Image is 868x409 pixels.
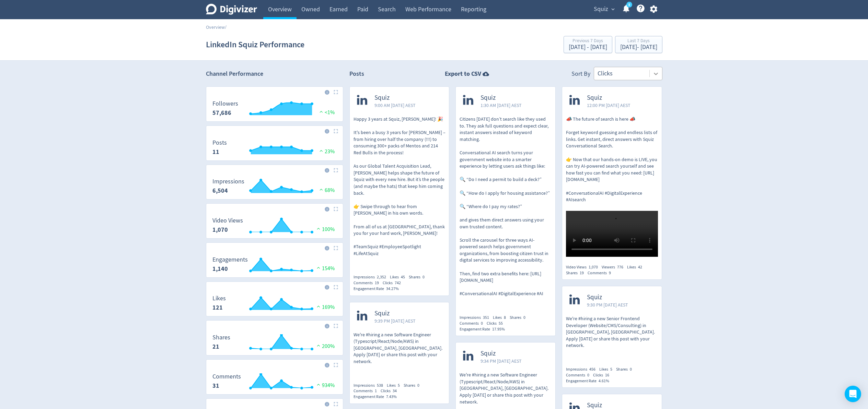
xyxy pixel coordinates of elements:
[354,280,383,286] div: Comments
[627,264,646,270] div: Likes
[375,388,377,394] span: 1
[610,366,612,372] span: 5
[395,280,401,286] span: 742
[594,4,608,15] span: Squiz
[350,87,449,269] a: Squiz9:00 AM [DATE] AESTHappy 3 years at Squiz, [PERSON_NAME]! 🎉 It's been a busy 3 years for [PE...
[566,366,599,372] div: Impressions
[492,326,505,332] span: 17.95%
[481,350,522,358] span: Squiz
[354,286,403,292] div: Engagement Rate
[481,94,522,102] span: Squiz
[212,265,228,273] strong: 1,140
[587,94,630,102] span: Squiz
[354,332,445,365] p: We're #hiring a new Software Engineer (Typescript/React/Node/AWS) in [GEOGRAPHIC_DATA], [GEOGRAPH...
[354,116,445,257] p: Happy 3 years at Squiz, [PERSON_NAME]! 🎉 It's been a busy 3 years for [PERSON_NAME] – from hiring...
[390,274,409,280] div: Likes
[589,366,595,372] span: 456
[599,378,609,384] span: 4.61%
[487,321,507,326] div: Clicks
[626,2,632,8] a: 5
[334,129,338,133] img: Placeholder
[591,4,616,15] button: Squiz
[571,70,590,80] div: Sort By
[374,102,416,109] span: 9:00 AM [DATE] AEST
[209,100,340,119] svg: Followers 57,686
[481,321,483,326] span: 0
[569,44,607,50] div: [DATE] - [DATE]
[587,301,628,308] span: 9:30 PM [DATE] AEST
[209,256,340,275] svg: Engagements 1,140
[315,304,322,309] img: positive-performance.svg
[318,109,335,116] span: <1%
[404,383,423,388] div: Shares
[615,36,662,53] button: Last 7 Days[DATE]- [DATE]
[386,286,399,291] span: 34.27%
[318,187,335,194] span: 68%
[423,274,425,280] span: 0
[460,116,552,297] p: Citizens [DATE] don’t search like they used to. They ask full questions and expect clear, instant...
[566,315,658,349] p: We're #hiring a new Senior Frontend Developer (Website/CMS/Consulting) in [GEOGRAPHIC_DATA], [GEO...
[334,285,338,289] img: Placeholder
[445,70,481,78] strong: Export to CSV
[499,321,503,326] span: 55
[588,270,615,276] div: Comments
[212,187,228,195] strong: 6,504
[593,372,613,378] div: Clicks
[587,293,628,301] span: Squiz
[566,270,588,276] div: Shares
[334,207,338,211] img: Placeholder
[417,383,419,388] span: 0
[350,302,449,377] a: Squiz9:39 PM [DATE] AESTWe're #hiring a new Software Engineer (Typescript/React/Node/AWS) in [GEO...
[620,44,657,50] div: [DATE] - [DATE]
[209,178,340,196] svg: Impressions 6,504
[616,366,636,372] div: Shares
[374,317,416,324] span: 9:39 PM [DATE] AEST
[617,264,623,270] span: 776
[374,310,416,317] span: Squiz
[587,102,630,109] span: 12:00 PM [DATE] AEST
[354,383,387,388] div: Impressions
[523,315,525,320] span: 0
[609,270,611,276] span: 9
[377,383,383,388] span: 538
[456,87,555,309] a: Squiz1:30 AM [DATE] AESTCitizens [DATE] don’t search like they used to. They ask full questions a...
[630,366,632,372] span: 0
[334,324,338,328] img: Placeholder
[209,295,340,313] svg: Likes 121
[620,38,657,44] div: Last 7 Days
[212,334,230,341] dt: Shares
[212,100,238,108] dt: Followers
[566,378,613,384] div: Engagement Rate
[315,382,335,389] span: 934%
[409,274,428,280] div: Shares
[209,217,340,236] svg: Video Views 1,070
[566,116,658,203] p: 📣 The future of search is here 📣 Forget keyword guessing and endless lists of links. Get instant,...
[383,280,405,286] div: Clicks
[334,363,338,367] img: Placeholder
[212,217,243,225] dt: Video Views
[504,315,506,320] span: 8
[334,168,338,172] img: Placeholder
[206,34,304,56] h1: LinkedIn Squiz Performance
[602,264,627,270] div: Viewers
[318,109,325,114] img: positive-performance.svg
[315,265,322,270] img: positive-performance.svg
[354,274,390,280] div: Impressions
[318,187,325,192] img: positive-performance.svg
[212,373,241,381] dt: Comments
[334,246,338,250] img: Placeholder
[599,366,616,372] div: Likes
[318,148,325,153] img: positive-performance.svg
[206,24,225,30] a: Overview
[212,226,228,234] strong: 1,070
[209,373,340,392] svg: Comments 31
[315,226,322,231] img: positive-performance.svg
[387,383,404,388] div: Likes
[401,274,405,280] span: 45
[315,343,335,350] span: 200%
[377,274,386,280] span: 2,352
[398,383,400,388] span: 5
[315,304,335,311] span: 169%
[212,109,231,117] strong: 57,686
[209,140,340,158] svg: Posts 11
